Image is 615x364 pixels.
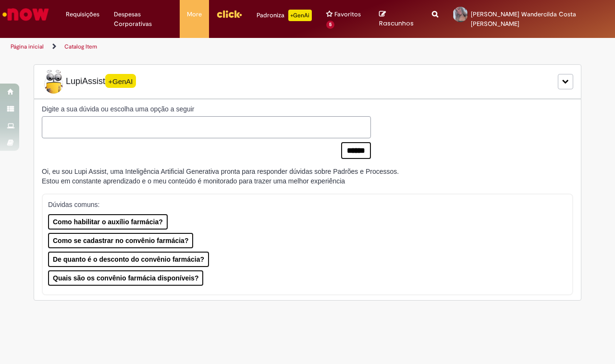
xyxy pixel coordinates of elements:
span: Requisições [66,10,99,19]
p: Dúvidas comuns: [48,200,560,209]
img: Lupi [42,70,66,94]
ul: Trilhas de página [7,38,403,56]
span: Favoritos [334,10,361,19]
a: Página inicial [11,43,44,50]
span: Despesas Corporativas [114,10,172,29]
div: Oi, eu sou Lupi Assist, uma Inteligência Artificial Generativa pronta para responder dúvidas sobr... [42,167,399,186]
div: Padroniza [257,10,312,21]
button: Quais são os convênio farmácia disponíveis? [48,270,203,286]
p: +GenAi [288,10,312,21]
span: 5 [326,21,334,29]
div: LupiLupiAssist+GenAI [34,64,581,99]
img: ServiceNow [1,5,50,24]
a: Rascunhos [379,10,418,28]
span: [PERSON_NAME] Wandercilda Costa [PERSON_NAME] [471,10,576,28]
span: +GenAI [105,74,136,88]
span: LupiAssist [42,70,136,94]
button: Como se cadastrar no convênio farmácia? [48,233,193,248]
button: Como habilitar o auxílio farmácia? [48,214,168,230]
label: Digite a sua dúvida ou escolha uma opção a seguir [42,104,371,114]
span: More [187,10,202,19]
span: Rascunhos [379,19,414,28]
a: Catalog Item [64,43,97,50]
button: De quanto é o desconto do convênio farmácia? [48,252,209,267]
img: click_logo_yellow_360x200.png [216,7,242,21]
